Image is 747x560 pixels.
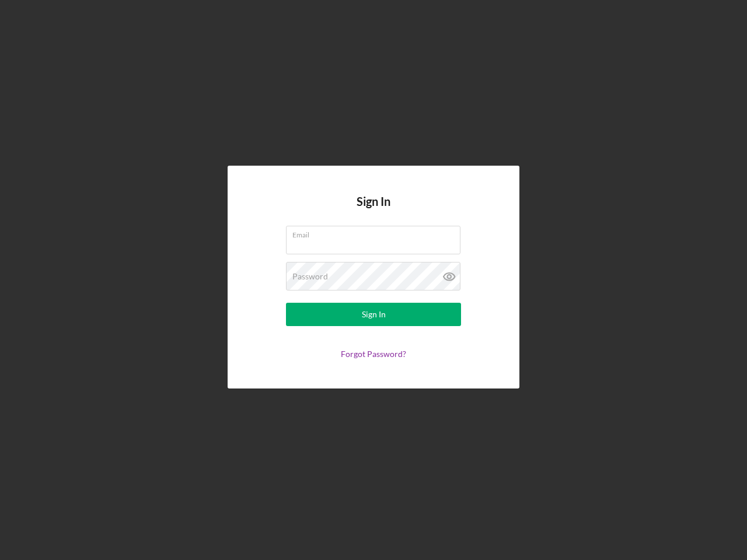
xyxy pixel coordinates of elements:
[292,226,460,239] label: Email
[286,303,461,326] button: Sign In
[292,272,328,281] label: Password
[341,349,406,359] a: Forgot Password?
[357,195,390,226] h4: Sign In
[362,303,386,326] div: Sign In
